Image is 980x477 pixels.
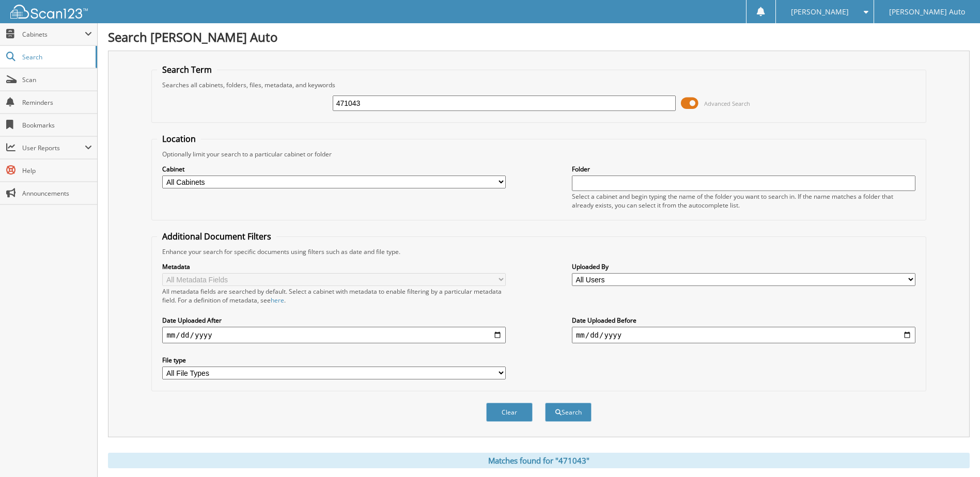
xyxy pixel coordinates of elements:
[162,165,506,173] label: Cabinet
[157,133,201,145] legend: Location
[22,30,85,39] span: Cabinets
[22,189,92,198] span: Announcements
[157,150,920,158] div: Optionally limit your search to a particular cabinet or folder
[572,262,915,271] label: Uploaded By
[108,28,970,45] h1: Search [PERSON_NAME] Auto
[22,144,85,152] span: User Reports
[162,287,506,305] div: All metadata fields are searched by default. Select a cabinet with metadata to enable filtering b...
[162,316,506,325] label: Date Uploaded After
[157,247,920,256] div: Enhance your search for specific documents using filters such as date and file type.
[572,316,915,325] label: Date Uploaded Before
[791,9,849,15] span: [PERSON_NAME]
[162,327,506,343] input: start
[22,166,92,175] span: Help
[22,98,92,107] span: Reminders
[162,262,506,271] label: Metadata
[22,53,90,61] span: Search
[22,75,92,84] span: Scan
[704,100,750,107] span: Advanced Search
[157,231,276,242] legend: Additional Document Filters
[889,9,965,15] span: [PERSON_NAME] Auto
[108,453,970,468] div: Matches found for "471043"
[486,403,533,422] button: Clear
[572,165,915,173] label: Folder
[22,121,92,130] span: Bookmarks
[157,64,217,75] legend: Search Term
[572,327,915,343] input: end
[271,296,284,305] a: here
[545,403,592,422] button: Search
[157,81,920,89] div: Searches all cabinets, folders, files, metadata, and keywords
[10,5,88,19] img: scan123-logo-white.svg
[162,356,506,364] label: File type
[572,192,915,210] div: Select a cabinet and begin typing the name of the folder you want to search in. If the name match...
